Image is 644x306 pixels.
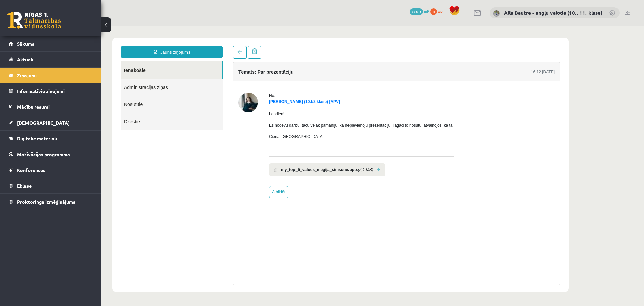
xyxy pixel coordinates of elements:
p: Es nodevu darbu, taču vēlāk pamanīju, ka nepievienoju prezentāciju. Tagad to nosūtu, atvainojos, ... [168,96,353,102]
span: Proktoringa izmēģinājums [17,199,75,205]
a: Motivācijas programma [9,146,92,162]
h4: Temats: Par prezentāciju [138,43,193,49]
span: Motivācijas programma [17,151,70,157]
a: Dzēstie [20,87,122,104]
p: Labdien! [168,85,353,91]
span: 0 [430,8,437,15]
a: Sākums [9,36,92,51]
a: Ziņojumi [9,68,92,83]
a: Aktuāli [9,52,92,67]
a: Rīgas 1. Tālmācības vidusskola [7,12,61,29]
a: [PERSON_NAME] (10.b2 klase) [APV] [168,74,239,78]
a: Administrācijas ziņas [20,53,122,70]
i: (2,1 MB) [257,141,273,147]
div: 16:12 [DATE] [430,43,454,49]
b: my_top_5_values_megija_simsone.pptx [180,141,257,147]
span: Digitālie materiāli [17,135,57,141]
p: Cieņā, [GEOGRAPHIC_DATA] [168,108,353,114]
a: Eklase [9,178,92,193]
a: 0 xp [430,8,446,14]
span: xp [438,8,442,14]
a: Jauns ziņojums [20,20,122,32]
span: Konferences [17,167,45,173]
span: 22767 [410,8,423,15]
a: Atbildēt [168,160,188,172]
span: Mācību resursi [17,104,50,110]
div: No: [168,67,353,73]
span: Aktuāli [17,56,33,62]
a: [DEMOGRAPHIC_DATA] [9,115,92,130]
a: Alla Bautre - angļu valoda (10., 11. klase) [504,9,602,16]
a: Konferences [9,162,92,178]
span: Eklase [17,183,32,189]
legend: Ziņojumi [17,68,92,83]
a: Informatīvie ziņojumi [9,83,92,99]
span: [DEMOGRAPHIC_DATA] [17,120,70,126]
a: Ienākošie [20,36,121,53]
a: Proktoringa izmēģinājums [9,194,92,209]
span: Sākums [17,41,34,47]
a: 22767 mP [410,8,429,14]
img: Megija Simsone [138,67,157,86]
a: Nosūtītie [20,70,122,87]
a: Mācību resursi [9,99,92,115]
img: Alla Bautre - angļu valoda (10., 11. klase) [493,10,500,17]
a: Digitālie materiāli [9,131,92,146]
legend: Informatīvie ziņojumi [17,83,92,99]
span: mP [424,8,429,14]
